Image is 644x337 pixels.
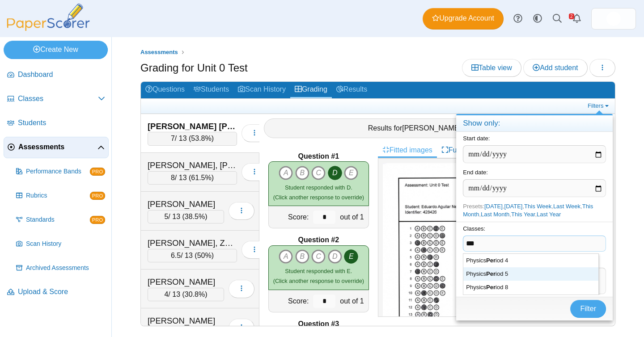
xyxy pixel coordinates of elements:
[26,215,90,224] span: Standards
[148,237,237,249] div: [PERSON_NAME], Zeus
[164,213,168,220] span: 5
[311,249,326,264] i: C
[18,287,105,297] span: Upload & Score
[486,270,496,277] strong: Per
[285,268,352,274] span: Student responded with E.
[328,166,342,180] i: D
[523,59,587,77] a: Add student
[463,236,606,252] tags: ​
[484,203,503,210] a: [DATE]
[191,135,211,142] span: 53.8%
[4,137,109,158] a: Assessments
[148,276,224,288] div: [PERSON_NAME]
[13,209,109,231] a: Standards PRO
[463,281,598,294] div: Physics iod 8
[524,203,551,210] a: This Week
[4,113,109,134] a: Students
[4,41,108,59] a: Create New
[273,184,364,201] small: (Click another response to override)
[189,82,233,98] a: Students
[4,282,109,303] a: Upload & Score
[18,70,105,80] span: Dashboard
[463,267,598,281] div: Physics iod 5
[164,291,168,298] span: 4
[328,249,342,264] i: D
[606,12,621,26] span: Ken Marushige
[148,171,237,185] div: / 13 ( )
[570,300,606,318] button: Filter
[471,64,512,72] span: Table view
[13,185,109,206] a: Rubrics PRO
[279,249,293,264] i: A
[148,315,224,327] div: [PERSON_NAME]
[344,166,358,180] i: E
[140,49,178,55] span: Assessments
[463,225,485,232] label: Classes:
[148,288,224,301] div: / 13 ( )
[295,166,309,180] i: B
[298,235,339,245] b: Question #2
[264,118,610,138] div: Results for - / 13 ( )
[18,118,105,128] span: Students
[269,290,311,312] div: Score:
[432,13,494,23] span: Upgrade Account
[26,191,90,200] span: Rubrics
[90,168,105,176] span: PRO
[481,211,509,218] a: Last Month
[4,88,109,110] a: Classes
[269,206,311,228] div: Score:
[273,268,364,284] small: (Click another response to override)
[463,169,488,176] label: End date:
[90,216,105,224] span: PRO
[185,291,205,298] span: 30.8%
[279,166,293,180] i: A
[437,143,506,158] a: Full view images
[90,192,105,200] span: PRO
[26,264,105,273] span: Archived Assessments
[148,160,237,171] div: [PERSON_NAME], [PERSON_NAME]
[298,319,339,329] b: Question #3
[141,82,189,98] a: Questions
[26,167,90,176] span: Performance Bands
[537,211,561,218] a: Last Year
[285,184,352,191] span: Student responded with D.
[463,254,598,267] div: Physics iod 4
[233,82,290,98] a: Scan History
[290,82,332,98] a: Grading
[148,210,224,223] div: / 13 ( )
[533,64,578,72] span: Add student
[462,59,521,77] a: Table view
[18,142,97,152] span: Assessments
[148,198,224,210] div: [PERSON_NAME]
[456,115,613,132] h4: Show only:
[486,284,496,291] strong: Per
[311,166,326,180] i: C
[148,132,237,145] div: / 13 ( )
[148,249,237,262] div: / 13 ( )
[580,305,596,312] span: Filter
[567,9,587,29] a: Alerts
[606,12,621,26] img: ps.uFc3u4uwrlKcDdGV
[338,290,368,312] div: out of 1
[378,143,437,158] a: Fitted images
[511,211,535,218] a: This Year
[26,240,105,249] span: Scan History
[463,203,593,218] span: Presets: , , , , , , ,
[171,174,175,181] span: 8
[344,249,358,264] i: E
[295,249,309,264] i: B
[423,8,504,29] a: Upgrade Account
[463,135,490,142] label: Start date:
[18,94,98,104] span: Classes
[486,257,496,264] strong: Per
[591,8,636,29] a: ps.uFc3u4uwrlKcDdGV
[13,161,109,182] a: Performance Bands PRO
[332,82,372,98] a: Results
[553,203,580,210] a: Last Week
[138,47,180,58] a: Assessments
[4,25,93,32] a: PaperScorer
[585,101,613,110] a: Filters
[13,257,109,279] a: Archived Assessments
[298,152,339,161] b: Question #1
[171,135,175,142] span: 7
